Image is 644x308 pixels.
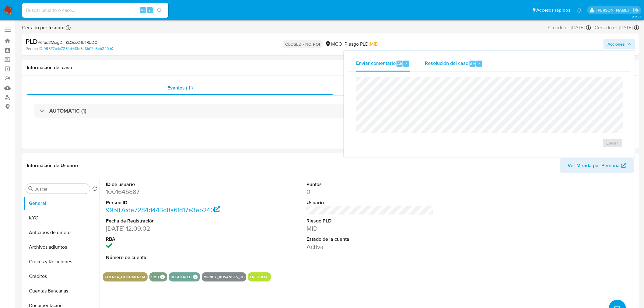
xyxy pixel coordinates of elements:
[23,211,100,225] button: KYC
[397,61,402,67] span: Alt
[27,163,78,169] h1: Información de Usuario
[49,107,86,114] h3: AUTOMATIC (1)
[204,276,244,278] button: money_advances_38
[370,40,378,47] span: MID
[306,243,434,251] dd: Activa
[633,7,639,13] a: Salir
[604,39,635,49] button: Acciones
[478,61,480,67] span: r
[597,7,631,13] p: felipe.cayon@mercadolibre.com
[306,224,434,233] dd: MID
[595,24,639,31] div: Cerrado el: [DATE]
[425,60,468,67] span: Resolución del caso
[23,196,100,211] button: General
[23,225,100,240] button: Anticipos de dinero
[306,181,434,188] dt: Puntos
[23,284,100,298] button: Cuentas Bancarias
[548,24,591,31] div: Creado el: [DATE]
[92,186,97,193] button: Volver al orden por defecto
[106,205,221,214] a: 995ff7cde7284d443d8a6fd17e3eb240
[577,8,582,13] a: Notificaciones
[306,199,434,206] dt: Usuario
[306,187,434,196] dd: 0
[34,104,627,118] div: AUTOMATIC (1)
[141,7,145,13] span: Alt
[167,84,193,91] span: Eventos ( 1 )
[106,236,233,243] dt: RBA
[44,46,113,51] a: 995ff7cde7284d443d8a6fd17e3eb240
[22,6,168,14] input: Buscar usuario o caso...
[250,276,269,278] button: frequent
[470,61,475,67] span: Alt
[105,276,146,278] button: cuenta_documental
[23,240,100,254] button: Archivos adjuntos
[106,254,233,261] dt: Número de cuenta
[356,60,396,67] span: Enviar comentario
[106,181,233,188] dt: ID de usuario
[149,7,151,13] span: s
[26,46,42,51] b: Person ID
[345,41,378,47] span: Riesgo PLD:
[283,40,323,48] p: CLOSED - NO ROI
[47,24,65,31] b: fcsouto
[28,186,33,191] button: Buscar
[23,269,100,284] button: Créditos
[153,6,166,15] button: search-icon
[405,61,407,67] span: c
[306,218,434,224] dt: Riesgo PLD
[306,236,434,243] dt: Estado de la cuenta
[106,199,233,206] dt: Person ID
[325,41,342,47] div: MCO
[592,24,594,31] span: -
[568,158,620,173] span: Ver Mirada por Persona
[22,24,65,31] span: Cerrado por
[151,276,159,278] button: smb
[26,37,38,46] b: PLD
[23,254,100,269] button: Cruces y Relaciones
[560,158,634,173] button: Ver Mirada por Persona
[106,261,233,269] dd: -
[106,187,233,196] dd: 1001645887
[171,276,192,278] button: regulated
[27,65,634,71] h1: Información del caso
[34,186,87,192] input: Buscar
[608,39,625,49] span: Acciones
[106,218,233,224] dt: Fecha de Registración
[537,7,571,13] span: Accesos rápidos
[38,39,98,45] span: # 6fao3MixgDH8LQsxC4bTRbDQ
[106,224,233,233] dd: [DATE] 12:09:02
